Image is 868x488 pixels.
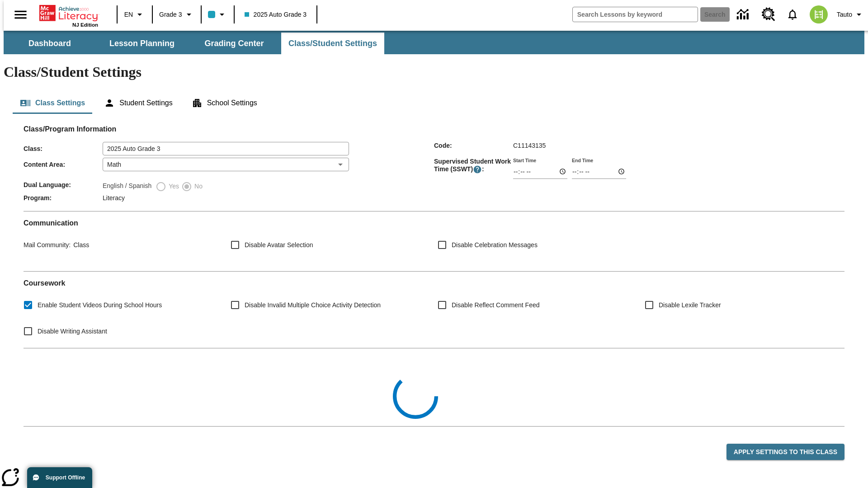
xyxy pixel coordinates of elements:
span: Literacy [103,194,125,202]
span: Yes [166,182,179,191]
button: Apply Settings to this Class [726,444,844,460]
div: SubNavbar [4,33,385,54]
span: Tauto [837,10,852,19]
a: Resource Center, Will open in new tab [756,2,781,27]
button: Select a new avatar [804,3,833,26]
button: Lesson Planning [97,33,187,54]
span: Supervised Student Work Time (SSWT) : [434,158,513,174]
span: Code : [434,142,513,149]
span: Disable Invalid Multiple Choice Activity Detection [245,300,381,310]
div: Math [103,158,349,171]
div: Home [39,3,98,28]
input: search field [573,7,698,22]
input: Class [103,142,349,155]
button: Supervised Student Work Time is the timeframe when students can take LevelSet and when lessons ar... [473,165,482,174]
span: NJ Edition [72,22,98,28]
span: Grading Center [204,38,264,49]
h2: Course work [24,279,844,287]
a: Home [39,4,98,22]
button: Class Settings [13,92,92,114]
span: Disable Avatar Selection [245,240,313,250]
div: Communication [24,219,844,264]
span: Support Offline [46,474,85,481]
span: C11143135 [513,142,546,149]
label: End Time [572,157,593,164]
span: 2025 Auto Grade 3 [245,10,307,19]
button: Dashboard [5,33,95,54]
button: Profile/Settings [833,6,868,23]
button: School Settings [184,92,264,114]
span: Class/Student Settings [288,38,377,49]
div: Class/Student Settings [13,92,855,114]
span: No [192,182,203,191]
span: EN [124,10,133,19]
span: Disable Reflect Comment Feed [452,300,540,310]
span: Program : [24,194,103,202]
a: Notifications [781,3,804,26]
h2: Class/Program Information [24,125,844,133]
span: Class [71,241,89,249]
span: Disable Lexile Tracker [659,300,721,310]
button: Grade: Grade 3, Select a grade [156,6,198,23]
button: Support Offline [27,467,92,488]
button: Class/Student Settings [281,33,384,54]
span: Mail Community : [24,241,71,249]
span: Lesson Planning [109,38,175,49]
span: Enable Student Videos During School Hours [38,300,162,310]
a: Data Center [731,2,756,27]
h2: Communication [24,219,844,227]
label: English / Spanish [103,181,151,192]
span: Content Area : [24,161,103,168]
span: Disable Writing Assistant [38,327,107,336]
button: Class color is light blue. Change class color [204,6,231,23]
h1: Class/Student Settings [4,64,864,80]
img: avatar image [810,5,828,23]
button: Language: EN, Select a language [120,6,149,23]
span: Disable Celebration Messages [452,240,538,250]
span: Dual Language : [24,181,103,188]
label: Start Time [513,157,536,164]
button: Open side menu [7,1,34,28]
span: Class : [24,145,103,152]
div: SubNavbar [4,31,864,54]
div: Class/Program Information [24,134,844,204]
span: Dashboard [28,38,71,49]
div: Coursework [24,279,844,341]
button: Grading Center [189,33,279,54]
span: Grade 3 [159,10,182,19]
button: Student Settings [97,92,179,114]
div: Class Collections [24,356,844,419]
